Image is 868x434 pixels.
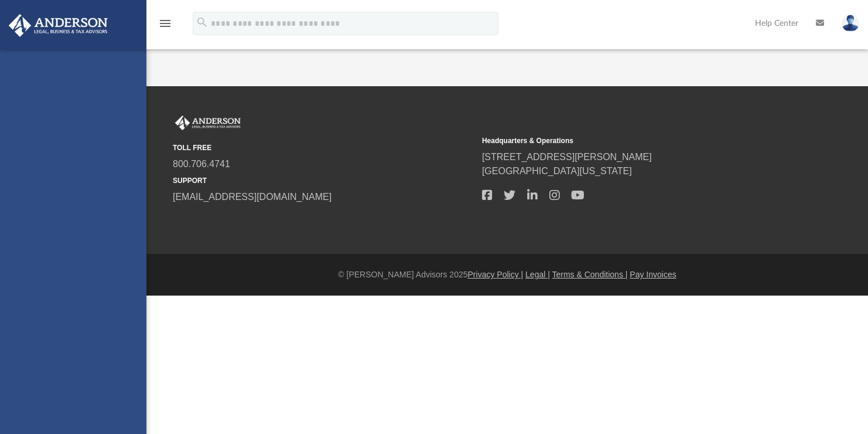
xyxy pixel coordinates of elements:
img: Anderson Advisors Platinum Portal [5,14,111,37]
a: [GEOGRAPHIC_DATA][US_STATE] [482,166,632,176]
a: menu [158,22,172,30]
i: search [196,16,209,29]
a: 800.706.4741 [173,159,230,169]
i: menu [158,16,172,30]
small: TOLL FREE [173,143,474,153]
a: Pay Invoices [630,270,676,279]
a: [STREET_ADDRESS][PERSON_NAME] [482,152,652,162]
a: Privacy Policy | [468,270,524,279]
a: [EMAIL_ADDRESS][DOMAIN_NAME] [173,192,332,202]
a: Legal | [525,270,550,279]
small: Headquarters & Operations [482,135,783,146]
div: © [PERSON_NAME] Advisors 2025 [146,269,868,281]
img: User Pic [842,15,859,32]
small: SUPPORT [173,175,474,186]
a: Terms & Conditions | [552,270,628,279]
img: Anderson Advisors Platinum Portal [173,116,243,131]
